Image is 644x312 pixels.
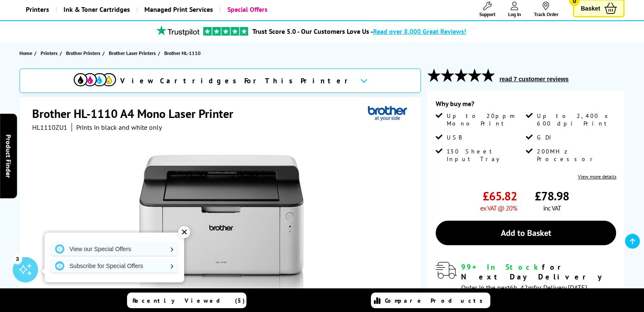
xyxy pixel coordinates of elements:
a: Brother HL-1110 [164,49,203,57]
span: GDI [537,134,552,141]
span: Order in the next for Delivery [DATE] 10 October! [461,283,587,301]
span: Support [479,11,495,17]
span: ex VAT @ 20% [480,204,517,212]
a: Home [19,49,34,57]
img: trustpilot rating [152,25,203,36]
a: Brother Printers [66,49,102,57]
span: 99+ In Stock [461,262,542,272]
div: for Next Day Delivery [461,262,616,282]
a: Compare Products [371,293,490,308]
span: £78.98 [535,188,569,204]
a: Printers [41,49,60,57]
div: Why buy me? [436,99,616,112]
span: Product Finder [4,134,13,178]
a: Recently Viewed (5) [127,293,246,308]
a: Add to Basket [436,221,616,245]
span: Brother Printers [66,49,100,57]
a: Log In [508,2,521,17]
a: View our Special Offers [51,242,178,256]
span: 200MHz Processor [537,148,614,163]
span: USB [447,134,462,141]
span: Brother Laser Printers [109,49,156,57]
div: 3 [13,254,22,263]
span: 6h, 42m [510,283,533,292]
img: trustpilot rating [203,27,248,36]
button: read 7 customer reviews [497,75,571,83]
a: Brother Laser Printers [109,49,158,57]
div: ✕ [178,226,190,238]
div: modal_delivery [436,262,616,301]
img: View Cartridges [74,73,116,86]
span: Recently Viewed (5) [133,297,245,304]
span: Read over 8,000 Great Reviews! [373,27,466,36]
span: Log In [508,11,521,17]
h1: Brother HL-1110 A4 Mono Laser Printer [32,106,242,121]
span: Up to 20ppm Mono Print [447,112,524,127]
span: Compare Products [385,297,487,304]
span: inc VAT [543,204,561,212]
i: Prints in black and white only [76,123,162,131]
a: Subscribe for Special Offers [51,259,178,273]
img: Brother [368,106,407,121]
span: Brother HL-1110 [164,49,201,57]
span: Home [19,49,32,57]
a: View more details [578,173,616,180]
span: Basket [580,3,600,14]
a: Trust Score 5.0 - Our Customers Love Us -Read over 8,000 Great Reviews! [252,27,466,36]
a: Support [479,2,495,17]
span: £65.82 [483,188,517,204]
span: 150 Sheet Input Tray [447,148,524,163]
a: Track Order [533,2,558,17]
span: HL1110ZU1 [32,123,67,131]
span: Printers [41,49,58,57]
span: Up to 2,400 x 600 dpi Print [537,112,614,127]
span: View Cartridges For This Printer [120,76,353,85]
